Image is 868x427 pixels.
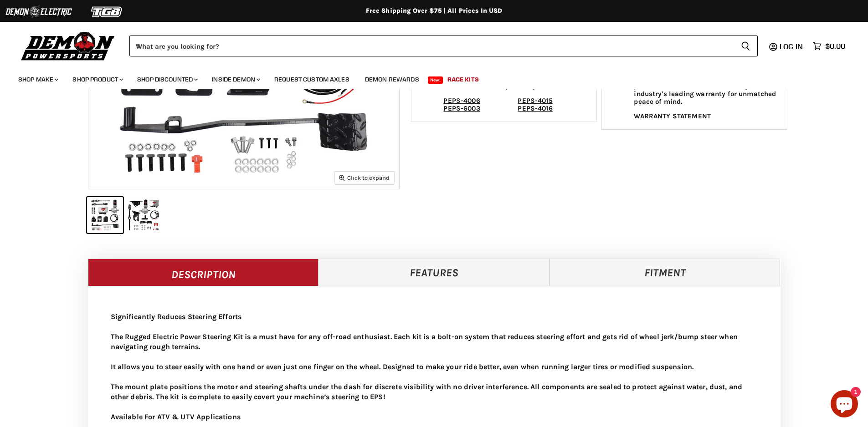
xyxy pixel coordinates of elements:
a: Request Custom Axles [267,70,356,89]
a: PEPS-4015 [518,97,552,105]
p: Demonpowersports delivers top-tier products on the market, backed by the industry's leading warra... [634,74,782,106]
a: PEPS-6003 [443,104,480,112]
form: Product [129,36,758,56]
span: $0.00 [825,42,845,51]
ul: Main menu [11,66,843,89]
a: Fitment [550,259,781,286]
a: Description [88,259,319,286]
a: Shop Discounted [130,70,203,89]
input: When autocomplete results are available use up and down arrows to review and enter to select [129,36,734,56]
a: PEPS-4016 [518,104,552,112]
span: Log in [780,42,803,51]
a: Shop Make [11,70,64,89]
img: Demon Electric Logo 2 [5,3,73,20]
a: Shop Product [66,70,128,89]
span: New! [428,76,443,84]
a: Log in [776,42,808,51]
a: Demon Rewards [358,70,426,89]
a: PEPS-4006 [443,97,480,105]
button: IMAGE thumbnail [87,197,123,233]
img: Demon Powersports [18,30,118,62]
img: TGB Logo 2 [73,3,141,20]
inbox-online-store-chat: Shopify online store chat [828,390,861,420]
button: Click to expand [335,172,394,184]
button: Search [734,36,758,56]
div: Free Shipping Over $75 | All Prices In USD [70,7,799,15]
a: Features [318,259,550,286]
a: WARRANTY STATEMENT [634,112,711,120]
a: $0.00 [808,40,850,53]
span: Click to expand [339,174,390,181]
a: Race Kits [441,70,486,89]
button: IMAGE thumbnail [126,197,162,233]
a: Inside Demon [205,70,266,89]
